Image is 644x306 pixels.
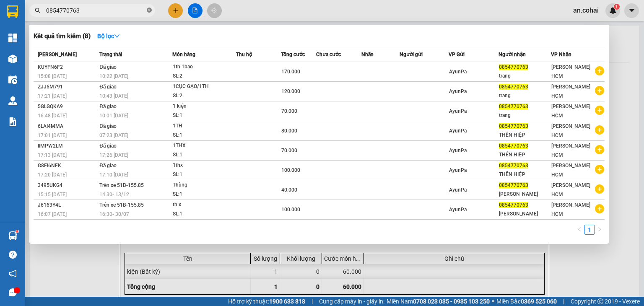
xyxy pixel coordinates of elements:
[16,230,18,233] sup: 1
[38,192,67,197] span: 15:15 [DATE]
[9,251,17,259] span: question-circle
[281,148,297,153] span: 70.000
[236,52,252,57] span: Thu hộ
[99,152,128,158] span: 17:26 [DATE]
[173,170,236,179] div: SL: 1
[449,148,467,153] span: AyunPa
[38,201,97,210] div: J6163Y4L
[595,125,604,135] span: plus-circle
[499,210,551,218] div: [PERSON_NAME]
[38,113,67,119] span: 16:48 [DATE]
[499,202,528,208] span: 0854770763
[595,66,604,75] span: plus-circle
[7,5,18,18] img: logo-vxr
[9,270,17,277] span: notification
[281,167,300,173] span: 100.000
[99,93,128,99] span: 10:43 [DATE]
[595,225,605,235] button: right
[172,52,195,57] span: Món hàng
[38,52,77,57] span: [PERSON_NAME]
[147,7,152,15] span: close-circle
[97,33,120,39] strong: Bộ lọc
[38,142,97,150] div: IIMPW2LM
[99,182,144,188] span: Trên xe 51B-155.85
[499,104,528,109] span: 0854770763
[574,225,584,235] button: left
[449,69,467,75] span: AyunPa
[99,52,122,57] span: Trạng thái
[499,123,528,129] span: 0854770763
[99,123,117,129] span: Đã giao
[316,52,341,57] span: Chưa cước
[173,102,236,111] div: 1 kiện
[38,211,67,217] span: 16:07 [DATE]
[595,106,604,115] span: plus-circle
[173,181,236,190] div: Thùng
[595,165,604,174] span: plus-circle
[173,131,236,140] div: SL: 1
[595,145,604,154] span: plus-circle
[281,108,297,114] span: 70.000
[99,202,144,208] span: Trên xe 51B-155.85
[449,52,465,57] span: VP Gửi
[99,172,128,178] span: 17:10 [DATE]
[551,143,590,158] span: [PERSON_NAME] HCM
[499,163,528,169] span: 0854770763
[99,192,129,197] span: 14:30 - 13/12
[281,69,300,75] span: 170.000
[173,141,236,150] div: 1THX
[449,88,467,94] span: AyunPa
[9,288,17,296] span: message
[147,8,152,13] span: close-circle
[449,187,467,193] span: AyunPa
[551,163,590,178] span: [PERSON_NAME] HCM
[499,170,551,179] div: THÊN HIỆP
[499,150,551,159] div: THÊN HIỆP
[499,72,551,80] div: trang
[449,128,467,134] span: AyunPa
[38,122,97,131] div: 6LAI4MMA
[38,93,67,99] span: 17:21 [DATE]
[173,72,236,81] div: SL: 2
[584,225,595,235] li: 1
[8,117,17,126] img: solution-icon
[8,54,17,63] img: warehouse-icon
[281,187,297,193] span: 40.000
[38,132,67,138] span: 17:01 [DATE]
[281,88,300,94] span: 120.000
[499,143,528,149] span: 0854770763
[173,161,236,170] div: 1thx
[551,104,590,119] span: [PERSON_NAME] HCM
[173,122,236,131] div: 1TH
[99,132,128,138] span: 07:23 [DATE]
[99,113,128,119] span: 10:01 [DATE]
[91,29,127,43] button: Bộ lọcdown
[281,128,297,134] span: 80.000
[99,84,117,90] span: Đã giao
[173,200,236,210] div: th x
[38,181,97,190] div: 3495UKG4
[551,182,590,197] span: [PERSON_NAME] HCM
[499,91,551,100] div: trang
[173,210,236,219] div: SL: 1
[551,52,571,57] span: VP Nhận
[574,225,584,235] li: Previous Page
[173,111,236,120] div: SL: 1
[499,64,528,70] span: 0854770763
[38,152,67,158] span: 17:13 [DATE]
[597,227,602,232] span: right
[38,102,97,111] div: 5GLGQKA9
[173,62,236,72] div: 1th.1bao
[114,33,120,39] span: down
[8,231,17,240] img: warehouse-icon
[38,83,97,91] div: ZJJ6M791
[99,104,117,109] span: Đã giao
[551,64,590,79] span: [PERSON_NAME] HCM
[595,225,605,235] li: Next Page
[499,190,551,199] div: [PERSON_NAME]
[595,184,604,194] span: plus-circle
[99,211,129,217] span: 16:30 - 30/07
[99,64,117,70] span: Đã giao
[46,6,145,15] input: Tìm tên, số ĐT hoặc mã đơn
[38,172,67,178] span: 17:20 [DATE]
